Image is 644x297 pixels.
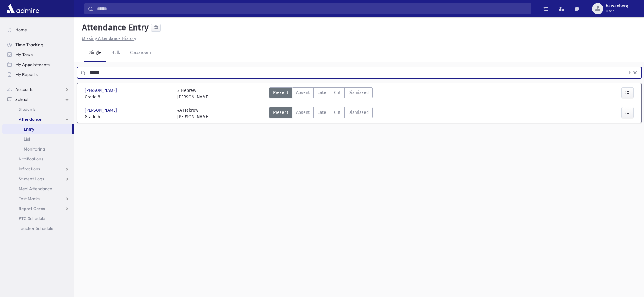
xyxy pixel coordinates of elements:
span: heisenberg [606,4,628,9]
button: Find [625,67,641,78]
img: AdmirePro [5,2,41,15]
span: Dismissed [348,89,369,96]
span: Test Marks [19,196,40,201]
span: Entry [24,126,34,132]
span: PTC Schedule [19,216,45,221]
a: Teacher Schedule [2,223,74,233]
span: [PERSON_NAME] [85,87,118,94]
span: Monitoring [24,146,45,152]
a: My Reports [2,70,74,79]
span: Late [317,89,326,96]
h5: Attendance Entry [79,22,149,33]
div: AttTypes [269,107,373,120]
span: Grade 8 [85,94,171,100]
span: Present [273,89,288,96]
a: Missing Attendance History [79,36,136,41]
a: Attendance [2,114,74,124]
a: Bulk [106,44,125,62]
a: Infractions [2,164,74,174]
span: Absent [296,89,310,96]
span: Students [19,106,36,112]
a: Student Logs [2,174,74,184]
a: Classroom [125,44,156,62]
span: Attendance [19,116,42,122]
a: Single [84,44,106,62]
a: Meal Attendance [2,184,74,194]
a: Monitoring [2,144,74,154]
span: Cut [334,109,340,116]
span: Present [273,109,288,116]
span: Home [15,27,27,33]
span: Time Tracking [15,42,43,47]
span: Late [317,109,326,116]
u: Missing Attendance History [82,36,136,41]
span: Teacher Schedule [19,226,53,231]
a: List [2,134,74,144]
a: My Tasks [2,50,74,60]
span: Cut [334,89,340,96]
span: My Appointments [15,62,50,67]
a: Entry [2,124,72,134]
a: Time Tracking [2,40,74,50]
span: School [15,97,28,102]
span: Accounts [15,87,33,92]
div: 4A Hebrew [PERSON_NAME] [177,107,209,120]
a: My Appointments [2,60,74,70]
a: Home [2,25,74,35]
span: Meal Attendance [19,186,52,191]
span: Dismissed [348,109,369,116]
span: My Tasks [15,52,33,57]
span: My Reports [15,72,38,77]
a: Students [2,104,74,114]
a: PTC Schedule [2,214,74,223]
span: List [24,136,30,142]
a: Test Marks [2,194,74,204]
span: Student Logs [19,176,44,182]
div: AttTypes [269,87,373,100]
span: Notifications [19,156,43,162]
span: Report Cards [19,206,45,211]
span: [PERSON_NAME] [85,107,118,114]
span: Grade 4 [85,114,171,120]
a: Notifications [2,154,74,164]
a: Accounts [2,84,74,94]
div: 8 Hebrew [PERSON_NAME] [177,87,209,100]
input: Search [93,3,531,14]
a: School [2,94,74,104]
span: User [606,9,628,14]
span: Absent [296,109,310,116]
a: Report Cards [2,204,74,214]
span: Infractions [19,166,40,172]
